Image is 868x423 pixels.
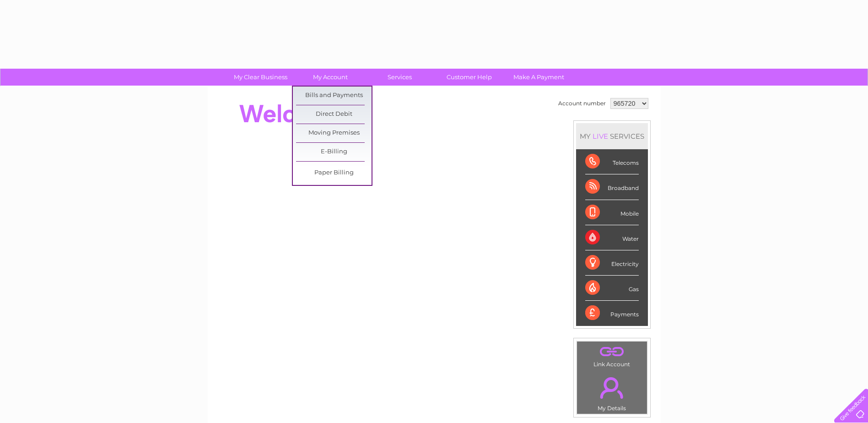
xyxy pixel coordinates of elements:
[431,69,507,86] a: Customer Help
[591,132,610,141] div: LIVE
[292,69,368,86] a: My Account
[296,143,372,161] a: E-Billing
[362,69,437,86] a: Services
[577,369,647,414] td: My Details
[296,124,372,142] a: Moving Premises
[223,69,298,86] a: My Clear Business
[585,250,639,276] div: Electricity
[585,149,639,174] div: Telecoms
[585,174,639,200] div: Broadband
[501,69,577,86] a: Make A Payment
[296,164,372,182] a: Paper Billing
[576,123,648,149] div: MY SERVICES
[556,96,608,111] td: Account number
[296,87,372,105] a: Bills and Payments
[579,344,645,360] a: .
[585,200,639,225] div: Mobile
[296,105,372,124] a: Direct Debit
[585,225,639,250] div: Water
[585,276,639,301] div: Gas
[585,301,639,325] div: Payments
[579,372,645,404] a: .
[577,341,647,370] td: Link Account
